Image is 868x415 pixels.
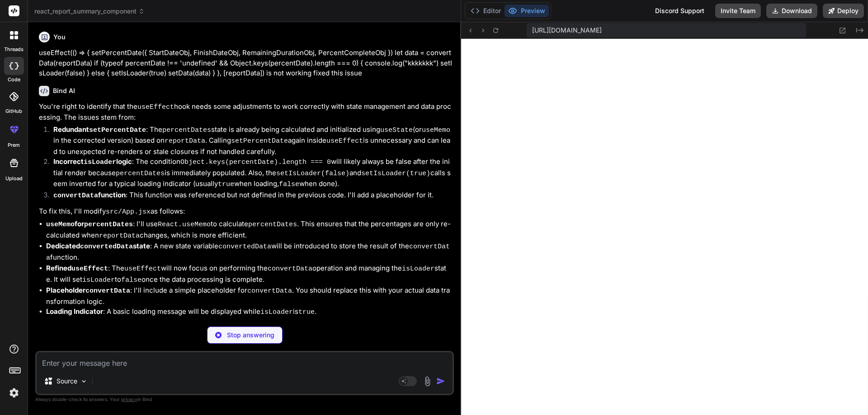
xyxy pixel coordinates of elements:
code: isLoader [84,159,116,166]
code: setPercentDate [231,137,288,145]
li: : This function was referenced but not defined in the previous code. I'll add a placeholder for it. [46,190,452,203]
code: convertData [53,192,98,200]
code: true [218,181,234,188]
code: convertData [268,265,312,273]
strong: function [53,191,126,199]
code: src/App.jsx [106,208,151,216]
li: : A basic loading message will be displayed while is . [46,307,452,318]
iframe: Preview [461,39,868,415]
code: useEffect [137,103,174,111]
button: Download [766,4,817,18]
code: isLoader [402,265,434,273]
code: convertData [46,243,450,262]
code: useState [380,126,413,134]
img: Pick Models [80,378,88,385]
strong: Loading Indicator [46,307,103,316]
code: convertData [85,287,130,295]
button: Editor [467,5,505,17]
li: : A new state variable will be introduced to store the result of the function. [46,241,452,263]
li: : I'll use to calculate . This ensures that the percentages are only re-calculated when changes, ... [46,219,452,241]
strong: Incorrect logic [53,157,132,166]
label: Upload [5,175,23,182]
label: code [8,76,20,84]
code: false [279,181,299,188]
p: You're right to identify that the hook needs some adjustments to work correctly with state manage... [39,102,452,123]
span: react_report_summary_component [34,7,145,16]
li: : The will now focus on performing the operation and managing the state. It will set to once the ... [46,263,452,285]
button: Invite Team [715,4,761,18]
p: Always double-check its answers. Your in Bind [35,395,454,404]
p: useEffect(() => { setPercentDate({ StartDateObj, FinishDateObj, RemainingDurationObj, PercentComp... [39,48,452,79]
p: Source [57,377,77,386]
code: isLoader [260,308,293,316]
code: convertData [247,287,292,295]
img: settings [6,385,22,401]
strong: Placeholder [46,286,130,294]
code: setPercentDate [89,126,146,134]
label: threads [4,46,24,53]
p: Stop answering [227,331,274,340]
code: percentDates [116,170,165,177]
strong: for [46,219,133,228]
code: Object.keys(percentDate).length === 0 [180,159,331,166]
code: convertedData [80,243,133,251]
code: percentDates [162,126,211,134]
div: Discord Support [650,4,710,18]
code: reportData [99,232,140,240]
img: icon [436,377,445,386]
code: useEffect [326,137,363,145]
button: Deploy [823,4,864,18]
label: GitHub [5,107,22,115]
code: React.useMemo [158,221,211,228]
h6: Bind AI [53,86,75,95]
strong: Redundant [53,125,146,134]
span: privacy [121,396,137,402]
span: [URL][DOMAIN_NAME] [532,26,602,35]
img: attachment [422,376,433,387]
code: useEffect [71,265,108,273]
button: Preview [505,5,549,17]
code: setIsLoader(true) [361,170,430,177]
code: percentDates [84,221,133,228]
h6: You [53,33,66,42]
label: prem [8,141,20,149]
strong: Refined [46,264,108,272]
code: isLoader [82,276,115,284]
li: : The state is already being calculated and initialized using (or in the corrected version) based... [46,125,452,157]
p: To fix this, I'll modify as follows: [39,206,452,218]
code: useMemo [46,221,75,228]
code: useMemo [422,126,450,134]
code: useEffect [124,265,161,273]
code: percentDates [248,221,297,228]
code: setIsLoader(false) [276,170,349,177]
li: : The condition will likely always be false after the initial render because is immediately popul... [46,157,452,190]
li: : I'll include a simple placeholder for . You should replace this with your actual data transform... [46,285,452,307]
code: reportData [165,137,205,145]
strong: Dedicated state [46,242,150,250]
code: false [121,276,142,284]
code: true [298,308,315,316]
code: convertedData [218,243,271,251]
